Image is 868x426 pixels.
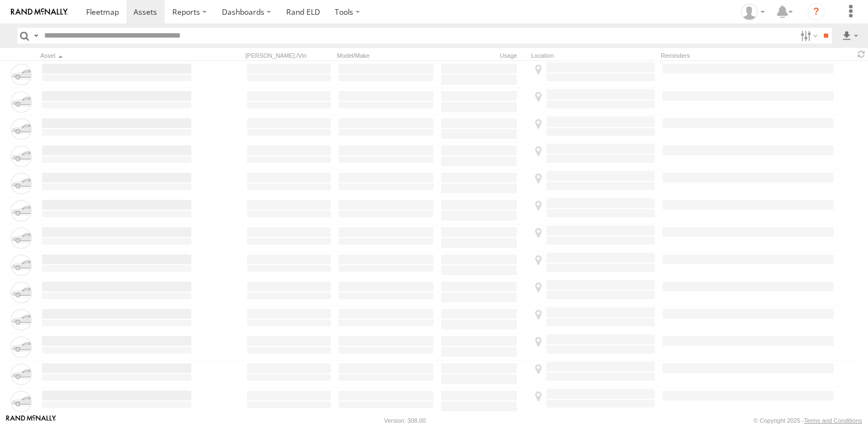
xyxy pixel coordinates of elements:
[439,52,527,59] div: Usage
[11,8,68,16] img: rand-logo.svg
[32,28,40,44] label: Search Query
[40,52,193,59] div: Click to Sort
[841,28,859,44] label: Export results as...
[807,3,825,21] i: ?
[754,417,862,424] div: © Copyright 2025 -
[855,49,868,59] span: Refresh
[531,52,656,59] div: Location
[245,52,333,59] div: [PERSON_NAME]./Vin
[804,417,862,424] a: Terms and Conditions
[737,4,769,20] div: Victor Calcano Jr
[6,415,56,426] a: Visit our Website
[661,52,762,59] div: Reminders
[796,28,819,44] label: Search Filter Options
[384,417,426,424] div: Version: 308.00
[337,52,435,59] div: Model/Make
